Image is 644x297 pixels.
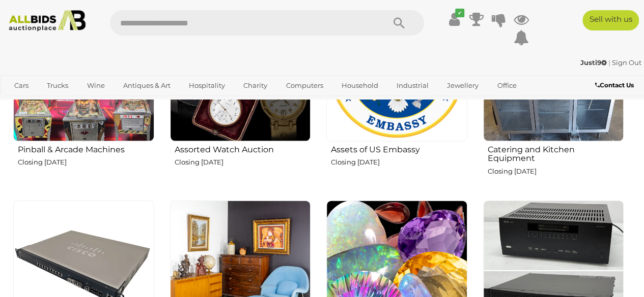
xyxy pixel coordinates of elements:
[18,156,154,168] p: Closing [DATE]
[8,94,42,111] a: Sports
[390,77,435,94] a: Industrial
[175,156,311,168] p: Closing [DATE]
[373,10,424,36] button: Search
[488,143,624,163] h2: Catering and Kitchen Equipment
[582,10,639,30] a: Sell with us
[490,77,523,94] a: Office
[175,143,311,154] h2: Assorted Watch Auction
[455,9,464,17] i: ✔
[5,10,90,31] img: Allbids.com.au
[580,58,608,67] a: Justi9
[237,77,274,94] a: Charity
[608,58,610,67] span: |
[335,77,385,94] a: Household
[331,143,467,154] h2: Assets of US Embassy
[279,77,329,94] a: Computers
[18,143,154,154] h2: Pinball & Arcade Machines
[47,94,132,111] a: [GEOGRAPHIC_DATA]
[331,156,467,168] p: Closing [DATE]
[446,10,462,28] a: ✔
[80,77,111,94] a: Wine
[595,80,636,91] a: Contact Us
[117,77,177,94] a: Antiques & Art
[595,81,634,89] b: Contact Us
[182,77,232,94] a: Hospitality
[580,58,607,67] strong: Justi9
[40,77,75,94] a: Trucks
[488,166,624,177] p: Closing [DATE]
[8,77,35,94] a: Cars
[440,77,485,94] a: Jewellery
[612,58,641,67] a: Sign Out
